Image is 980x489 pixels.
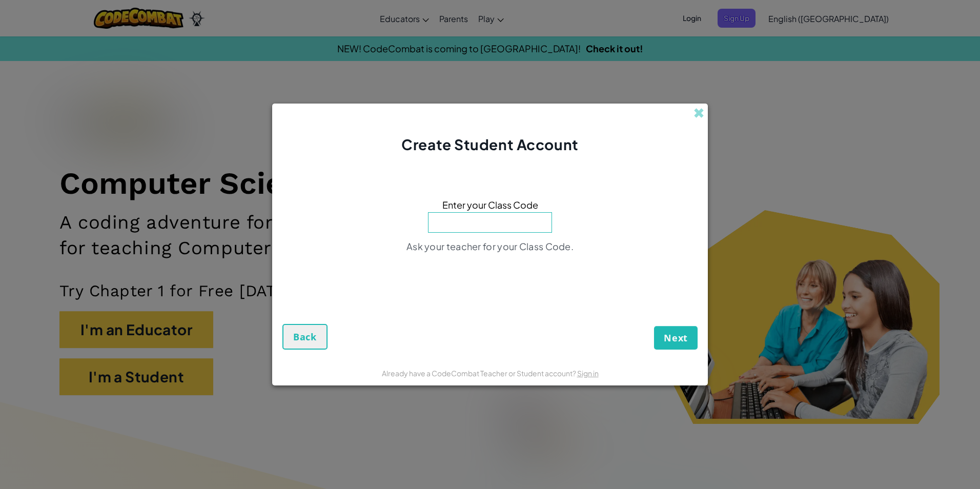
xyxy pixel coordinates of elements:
[654,326,698,350] button: Next
[401,135,578,153] span: Create Student Account
[664,332,688,344] span: Next
[382,369,577,378] span: Already have a CodeCombat Teacher or Student account?
[293,331,317,343] span: Back
[406,240,574,252] span: Ask your teacher for your Class Code.
[577,369,599,378] a: Sign in
[442,197,538,212] span: Enter your Class Code
[282,324,328,350] button: Back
